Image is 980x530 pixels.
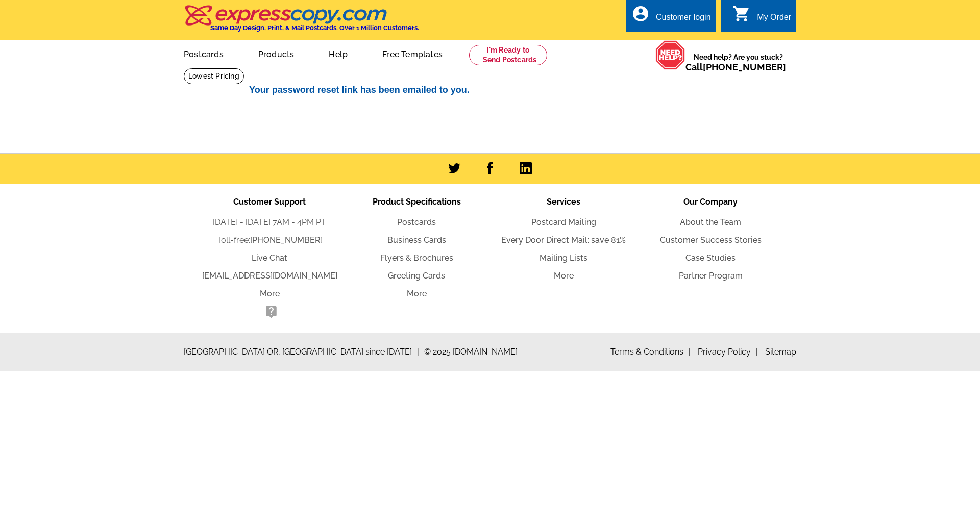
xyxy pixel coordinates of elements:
[202,271,337,281] a: [EMAIL_ADDRESS][DOMAIN_NAME]
[631,5,650,23] i: account_circle
[685,253,736,263] a: Case Studies
[196,234,343,246] li: Toll-free:
[540,253,587,263] a: Mailing Lists
[387,235,446,245] a: Business Cards
[679,271,743,281] a: Partner Program
[765,347,796,357] a: Sitemap
[407,289,427,298] a: More
[547,197,580,207] span: Services
[732,5,751,23] i: shopping_cart
[312,41,364,65] a: Help
[660,235,762,245] a: Customer Success Stories
[501,235,626,245] a: Every Door Direct Mail: save 81%
[260,289,280,298] a: More
[424,346,518,358] span: © 2025 [DOMAIN_NAME]
[397,217,436,227] a: Postcards
[249,85,739,96] h2: Your password reset link has been emailed to you.
[366,41,459,65] a: Free Templates
[210,24,419,32] h4: Same Day Design, Print, & Mail Postcards. Over 1 Million Customers.
[242,41,311,65] a: Products
[631,11,711,24] a: account_circle Customer login
[388,271,445,281] a: Greeting Cards
[655,40,685,70] img: help
[610,347,691,357] a: Terms & Conditions
[380,253,453,263] a: Flyers & Brochures
[554,271,574,281] a: More
[683,197,738,207] span: Our Company
[685,52,791,72] span: Need help? Are you stuck?
[167,41,240,65] a: Postcards
[373,197,461,207] span: Product Specifications
[685,62,786,72] span: Call
[698,347,758,357] a: Privacy Policy
[184,346,419,358] span: [GEOGRAPHIC_DATA] OR, [GEOGRAPHIC_DATA] since [DATE]
[250,235,323,245] a: [PHONE_NUMBER]
[703,62,786,72] a: [PHONE_NUMBER]
[732,11,791,24] a: shopping_cart My Order
[757,13,791,27] div: My Order
[656,13,711,27] div: Customer login
[252,253,287,263] a: Live Chat
[680,217,741,227] a: About the Team
[233,197,306,207] span: Customer Support
[184,12,419,32] a: Same Day Design, Print, & Mail Postcards. Over 1 Million Customers.
[531,217,596,227] a: Postcard Mailing
[196,216,343,229] li: [DATE] - [DATE] 7AM - 4PM PT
